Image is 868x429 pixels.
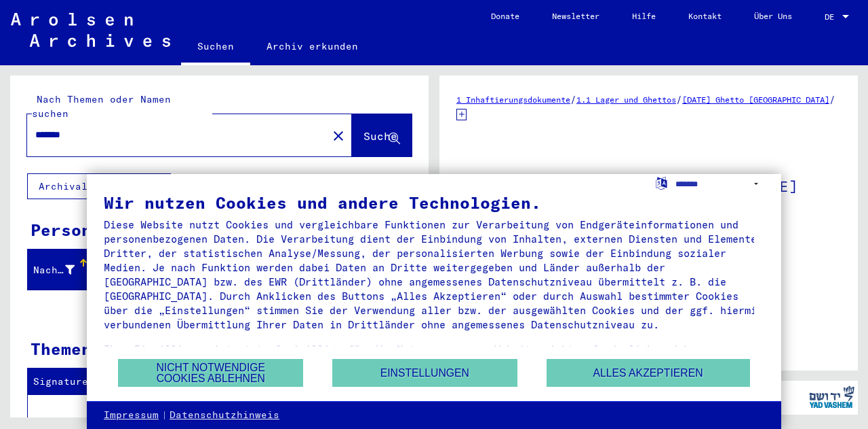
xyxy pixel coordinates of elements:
div: Wir nutzen Cookies und andere Technologien. [104,194,764,211]
h1: Dokumente mit Namen ab [PERSON_NAME] [456,155,841,215]
span: / [570,93,576,105]
a: Suchen [181,30,250,65]
a: [DATE] Ghetto [GEOGRAPHIC_DATA] [682,95,829,105]
img: Arolsen_neg.svg [11,13,170,47]
mat-icon: close [330,128,347,144]
button: Suche [352,114,412,156]
button: Clear [325,122,352,149]
a: Archiv erkunden [250,30,374,63]
button: Einstellungen [332,359,517,387]
a: 1 Inhaftierungsdokumente [456,95,570,105]
button: Alles akzeptieren [547,359,750,387]
button: Nicht notwendige Cookies ablehnen [118,359,303,387]
div: Personen [31,218,112,242]
label: Sprache auswählen [654,176,669,189]
span: DE [825,12,840,22]
div: Themen [31,337,92,361]
div: Signature [33,371,124,393]
div: Signature [33,375,111,389]
a: Impressum [104,409,159,422]
div: Diese Website nutzt Cookies und vergleichbare Funktionen zur Verarbeitung von Endgeräteinformatio... [104,218,764,332]
span: Suche [363,129,397,143]
select: Sprache auswählen [675,174,764,194]
span: / [676,93,682,105]
button: Archival tree units [27,173,171,199]
a: Datenschutzhinweis [170,409,279,422]
mat-header-cell: Nachname [28,251,89,289]
div: Nachname [33,259,92,281]
img: yv_logo.png [806,380,857,414]
mat-label: Nach Themen oder Namen suchen [32,93,171,120]
a: 1.1 Lager und Ghettos [576,95,676,105]
span: / [829,93,835,105]
div: Nachname [33,263,75,277]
